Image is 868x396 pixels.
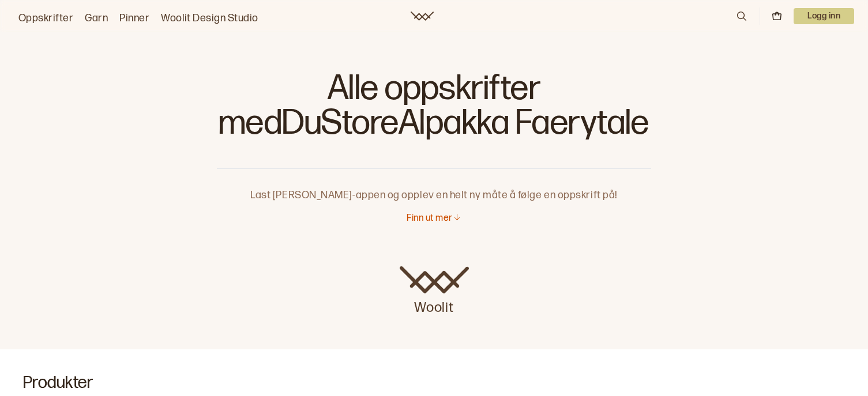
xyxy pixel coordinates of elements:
[161,10,258,27] a: Woolit Design Studio
[85,10,108,27] a: Garn
[407,213,461,225] button: Finn ut mer
[794,8,854,24] p: Logg inn
[411,12,434,21] a: Woolit
[794,8,854,24] button: User dropdown
[18,10,73,27] a: Oppskrifter
[217,69,651,150] h1: Alle oppskrifter med DuStoreAlpakka Faerytale
[400,266,469,294] img: Woolit
[217,169,651,203] p: Last [PERSON_NAME]-appen og opplev en helt ny måte å følge en oppskrift på!
[119,10,149,27] a: Pinner
[400,294,469,317] p: Woolit
[407,213,452,225] p: Finn ut mer
[400,266,469,317] a: Woolit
